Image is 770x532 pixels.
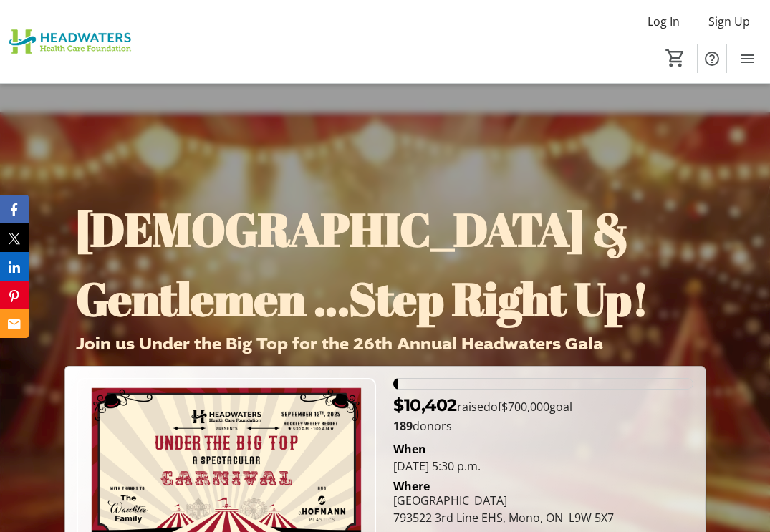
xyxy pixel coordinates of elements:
[393,492,614,509] div: [GEOGRAPHIC_DATA]
[733,44,761,73] button: Menu
[393,509,614,526] div: 793522 3rd Line EHS, Mono, ON L9W 5X7
[393,378,693,390] div: 1.486% of fundraising goal reached
[698,44,726,73] button: Help
[501,399,549,415] span: $700,000
[76,198,649,329] span: [DEMOGRAPHIC_DATA] & Gentlemen ...Step Right Up!
[708,13,750,30] span: Sign Up
[697,10,761,33] button: Sign Up
[393,392,572,417] p: raised of goal
[393,440,426,458] div: When
[393,395,457,415] span: $10,402
[663,45,688,71] button: Cart
[9,6,136,77] img: Headwaters Health Care Foundation's Logo
[76,332,603,356] span: Join us Under the Big Top for the 26th Annual Headwaters Gala
[648,13,680,30] span: Log In
[636,10,691,33] button: Log In
[393,418,413,434] b: 189
[393,480,430,492] div: Where
[393,417,693,435] p: donors
[393,458,693,475] div: [DATE] 5:30 p.m.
